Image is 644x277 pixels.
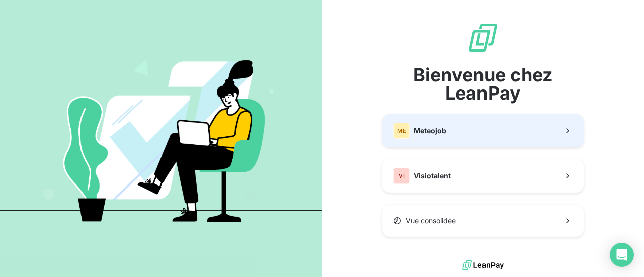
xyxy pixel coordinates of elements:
[382,205,584,237] button: Vue consolidée
[462,258,504,273] img: logo
[406,216,456,226] span: Vue consolidée
[414,171,451,181] span: Visiotalent
[393,123,410,139] div: ME
[382,159,584,193] button: VIVisiotalent
[414,126,446,136] span: Meteojob
[467,22,499,54] img: logo sigle
[393,168,410,184] div: VI
[382,66,584,102] span: Bienvenue chez LeanPay
[610,243,634,267] div: Open Intercom Messenger
[382,114,584,147] button: MEMeteojob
